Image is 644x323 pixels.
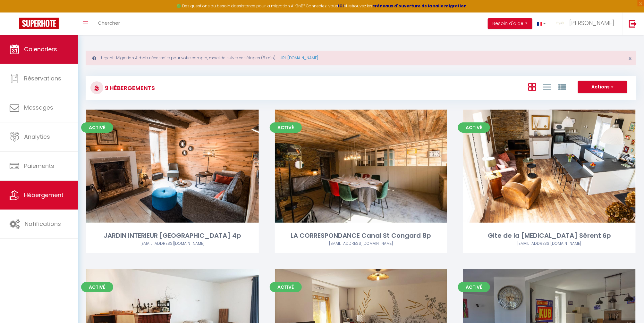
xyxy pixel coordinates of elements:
img: Super Booking [19,18,59,29]
div: Airbnb [275,241,447,247]
h3: 9 Hébergements [103,81,155,95]
span: Réservations [24,74,61,82]
button: Actions [578,81,627,94]
span: Chercher [98,20,120,26]
img: ... [555,18,565,28]
a: Vue en Liste [543,81,551,92]
div: LA CORRESPONDANCE Canal St Congard 8p [275,231,447,241]
span: Hébergement [24,191,64,199]
a: Vue en Box [528,81,536,92]
a: [URL][DOMAIN_NAME] [278,55,318,61]
span: Activé [81,282,113,292]
div: Urgent : Migration Airbnb nécessaire pour votre compte, merci de suivre ces étapes (5 min) - [86,51,636,65]
span: Activé [81,122,113,133]
a: ... [PERSON_NAME] [551,12,622,35]
div: Airbnb [86,241,259,247]
span: × [629,54,632,62]
span: Paiements [24,162,54,170]
span: Activé [458,282,490,292]
a: ICI [338,3,344,9]
span: Analytics [24,133,50,141]
div: JARDIN INTERIEUR [GEOGRAPHIC_DATA] 4p [86,231,259,241]
span: Messages [24,104,53,112]
span: Calendriers [24,45,57,53]
span: Activé [458,122,490,133]
img: logout [629,20,637,28]
a: Chercher [93,12,125,35]
span: [PERSON_NAME] [569,19,614,27]
button: Close [629,56,632,62]
span: Activé [270,282,302,292]
button: Besoin d'aide ? [488,18,532,29]
button: Ouvrir le widget de chat LiveChat [5,3,24,22]
span: Notifications [25,220,61,228]
div: Airbnb [463,241,636,247]
a: créneaux d'ouverture de la salle migration [373,3,467,9]
span: Activé [270,122,302,133]
a: Vue par Groupe [558,81,566,92]
div: Gite de la [MEDICAL_DATA] Sérent 6p [463,231,636,241]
